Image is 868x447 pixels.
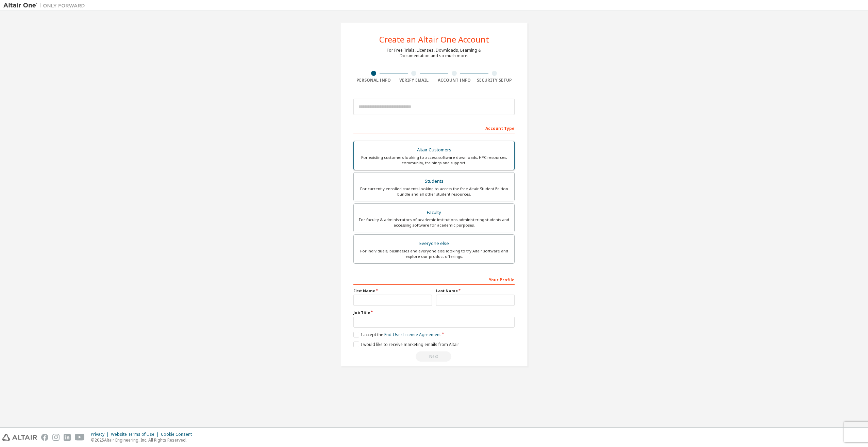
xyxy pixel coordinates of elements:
div: Personal Info [353,78,394,83]
div: Website Terms of Use [111,432,161,437]
p: © 2025 Altair Engineering, Inc. All Rights Reserved. [91,437,196,443]
img: Altair One [3,2,88,9]
div: Cookie Consent [161,432,196,437]
label: Job Title [353,310,515,315]
div: Verify Email [394,78,434,83]
div: For faculty & administrators of academic institutions administering students and accessing softwa... [358,217,510,228]
div: For individuals, businesses and everyone else looking to try Altair software and explore our prod... [358,248,510,259]
div: Altair Customers [358,145,510,155]
label: I would like to receive marketing emails from Altair [353,342,459,347]
img: facebook.svg [41,434,48,441]
div: Create an Altair One Account [379,35,489,44]
img: instagram.svg [52,434,60,441]
label: I accept the [353,332,441,337]
img: linkedin.svg [64,434,71,441]
div: Students [358,177,510,186]
label: Last Name [436,288,515,294]
div: Security Setup [474,78,515,83]
img: youtube.svg [75,434,85,441]
div: Faculty [358,208,510,217]
div: Account Type [353,122,515,133]
div: For currently enrolled students looking to access the free Altair Student Edition bundle and all ... [358,186,510,197]
div: For Free Trials, Licenses, Downloads, Learning & Documentation and so much more. [387,48,481,59]
div: Everyone else [358,239,510,248]
div: For existing customers looking to access software downloads, HPC resources, community, trainings ... [358,155,510,166]
a: End-User License Agreement [384,332,441,337]
div: Read and acccept EULA to continue [353,351,515,362]
div: Account Info [434,78,474,83]
div: Privacy [91,432,111,437]
div: Your Profile [353,274,515,285]
label: First Name [353,288,432,294]
img: altair_logo.svg [2,434,37,441]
